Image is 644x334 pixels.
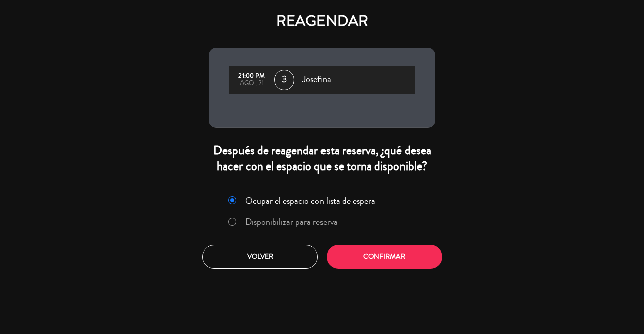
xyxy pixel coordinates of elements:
[234,80,269,87] div: ago., 21
[274,70,294,90] span: 3
[327,245,442,269] button: Confirmar
[302,72,331,88] span: Josefina
[245,217,338,226] label: Disponibilizar para reserva
[209,143,435,174] div: Después de reagendar esta reserva, ¿qué desea hacer con el espacio que se torna disponible?
[202,245,318,269] button: Volver
[234,73,269,80] div: 21:00 PM
[245,196,375,205] label: Ocupar el espacio con lista de espera
[209,12,435,30] h4: REAGENDAR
